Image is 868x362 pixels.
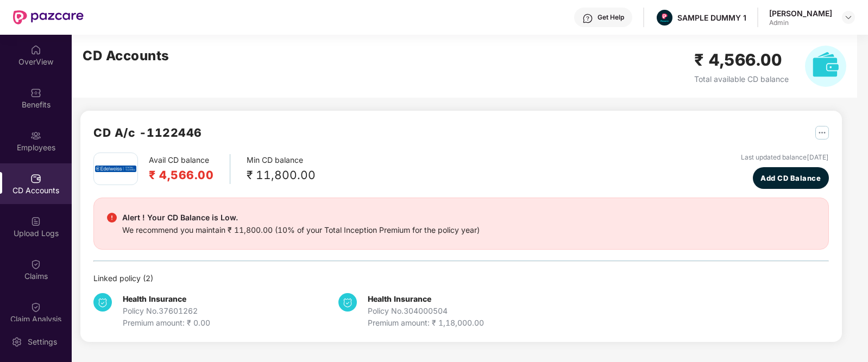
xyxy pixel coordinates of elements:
[30,302,41,313] img: svg+xml;base64,PHN2ZyBpZD0iQ2xhaW0iIHhtbG5zPSJodHRwOi8vd3d3LnczLm9yZy8yMDAwL3N2ZyIgd2lkdGg9IjIwIi...
[805,46,846,87] img: svg+xml;base64,PHN2ZyB4bWxucz0iaHR0cDovL3d3dy53My5vcmcvMjAwMC9zdmciIHhtbG5zOnhsaW5rPSJodHRwOi8vd3...
[11,336,22,347] img: svg+xml;base64,PHN2ZyBpZD0iU2V0dGluZy0yMHgyMCIgeG1sbnM9Imh0dHA6Ly93d3cudzMub3JnLzIwMDAvc3ZnIiB3aW...
[122,224,480,236] div: We recommend you maintain ₹ 11,800.00 (10% of your Total Inception Premium for the policy year)
[149,154,230,184] div: Avail CD balance
[83,46,169,66] h2: CD Accounts
[149,166,213,184] h2: ₹ 4,566.00
[368,317,484,329] div: Premium amount: ₹ 1,18,000.00
[30,173,41,184] img: svg+xml;base64,PHN2ZyBpZD0iQ0RfQWNjb3VudHMiIGRhdGEtbmFtZT0iQ0QgQWNjb3VudHMiIHhtbG5zPSJodHRwOi8vd3...
[30,130,41,141] img: svg+xml;base64,PHN2ZyBpZD0iRW1wbG95ZWVzIiB4bWxucz0iaHR0cDovL3d3dy53My5vcmcvMjAwMC9zdmciIHdpZHRoPS...
[741,153,829,163] div: Last updated balance [DATE]
[582,13,593,24] img: svg+xml;base64,PHN2ZyBpZD0iSGVscC0zMngzMiIgeG1sbnM9Imh0dHA6Ly93d3cudzMub3JnLzIwMDAvc3ZnIiB3aWR0aD...
[93,293,112,312] img: svg+xml;base64,PHN2ZyB4bWxucz0iaHR0cDovL3d3dy53My5vcmcvMjAwMC9zdmciIHdpZHRoPSIzNCIgaGVpZ2h0PSIzNC...
[123,294,186,303] b: Health Insurance
[338,293,357,312] img: svg+xml;base64,PHN2ZyB4bWxucz0iaHR0cDovL3d3dy53My5vcmcvMjAwMC9zdmciIHdpZHRoPSIzNCIgaGVpZ2h0PSIzNC...
[815,126,829,139] img: svg+xml;base64,PHN2ZyB4bWxucz0iaHR0cDovL3d3dy53My5vcmcvMjAwMC9zdmciIHdpZHRoPSIyNSIgaGVpZ2h0PSIyNS...
[368,294,431,303] b: Health Insurance
[597,13,624,22] div: Get Help
[123,317,210,329] div: Premium amount: ₹ 0.00
[107,213,117,223] img: svg+xml;base64,PHN2ZyBpZD0iRGFuZ2VyX2FsZXJ0IiBkYXRhLW5hbWU9IkRhbmdlciBhbGVydCIgeG1sbnM9Imh0dHA6Ly...
[30,87,41,98] img: svg+xml;base64,PHN2ZyBpZD0iQmVuZWZpdHMiIHhtbG5zPSJodHRwOi8vd3d3LnczLm9yZy8yMDAwL3N2ZyIgd2lkdGg9Ij...
[677,12,746,23] div: SAMPLE DUMMY 1
[13,10,84,24] img: New Pazcare Logo
[844,13,853,22] img: svg+xml;base64,PHN2ZyBpZD0iRHJvcGRvd24tMzJ4MzIiIHhtbG5zPSJodHRwOi8vd3d3LnczLm9yZy8yMDAwL3N2ZyIgd2...
[93,272,829,284] div: Linked policy ( 2 )
[30,259,41,270] img: svg+xml;base64,PHN2ZyBpZD0iQ2xhaW0iIHhtbG5zPSJodHRwOi8vd3d3LnczLm9yZy8yMDAwL3N2ZyIgd2lkdGg9IjIwIi...
[24,336,60,347] div: Settings
[657,10,672,26] img: Pazcare_Alternative_logo-01-01.png
[95,166,136,172] img: edel.png
[769,18,832,27] div: Admin
[368,305,484,317] div: Policy No. 304000504
[753,167,829,189] button: Add CD Balance
[247,154,316,184] div: Min CD balance
[769,8,832,18] div: [PERSON_NAME]
[694,74,789,84] span: Total available CD balance
[123,305,210,317] div: Policy No. 37601262
[760,173,821,183] span: Add CD Balance
[122,211,480,224] div: Alert ! Your CD Balance is Low.
[247,166,316,184] div: ₹ 11,800.00
[30,216,41,227] img: svg+xml;base64,PHN2ZyBpZD0iVXBsb2FkX0xvZ3MiIGRhdGEtbmFtZT0iVXBsb2FkIExvZ3MiIHhtbG5zPSJodHRwOi8vd3...
[694,47,789,73] h2: ₹ 4,566.00
[30,45,41,55] img: svg+xml;base64,PHN2ZyBpZD0iSG9tZSIgeG1sbnM9Imh0dHA6Ly93d3cudzMub3JnLzIwMDAvc3ZnIiB3aWR0aD0iMjAiIG...
[93,124,202,142] h2: CD A/c - 1122446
